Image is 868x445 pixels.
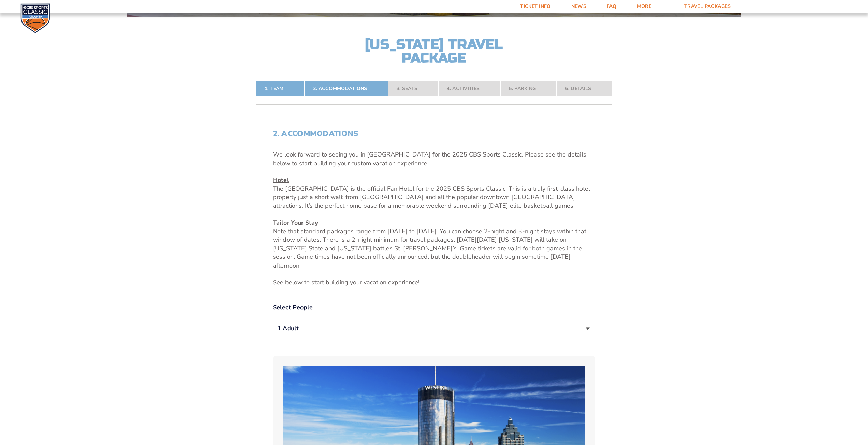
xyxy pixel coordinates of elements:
[273,176,595,210] p: The [GEOGRAPHIC_DATA] is the official Fan Hotel for the 2025 CBS Sports Classic. This is a truly ...
[273,150,595,167] p: We look forward to seeing you in [GEOGRAPHIC_DATA] for the 2025 CBS Sports Classic. Please see th...
[20,3,50,33] img: CBS Sports Classic
[256,81,305,96] a: 1. Team
[273,219,318,227] u: Tailor Your Stay
[273,176,289,184] u: Hotel
[273,129,595,138] h2: 2. Accommodations
[359,38,509,65] h2: [US_STATE] Travel Package
[273,303,595,312] label: Select People
[273,278,595,287] p: See below to start building your vacation experience!
[273,219,595,270] p: Note that standard packages range from [DATE] to [DATE]. You can choose 2-night and 3-night stays...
